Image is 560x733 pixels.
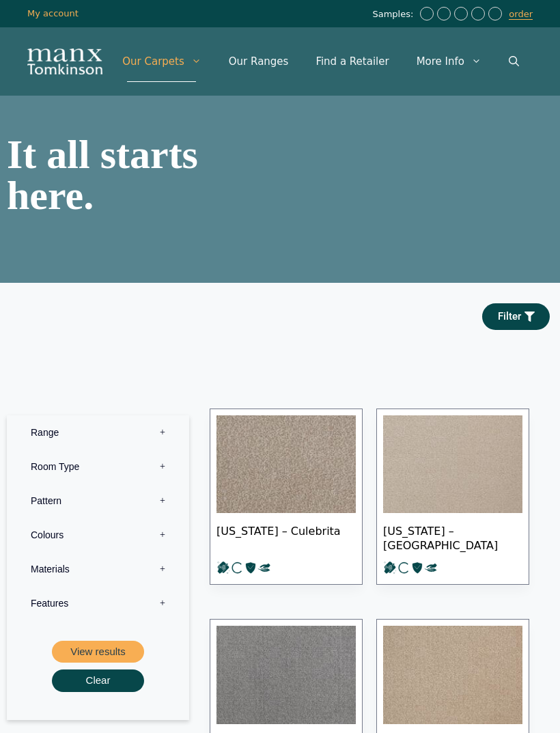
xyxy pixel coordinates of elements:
span: Samples: [372,9,417,20]
img: Manx Tomkinson [27,49,102,74]
label: Materials [17,552,179,586]
a: Our Ranges [215,41,303,82]
span: Filter [498,312,521,322]
a: order [509,9,533,20]
span: [US_STATE] – [GEOGRAPHIC_DATA] [383,513,522,561]
a: [US_STATE] – [GEOGRAPHIC_DATA] [376,409,529,585]
nav: Primary [109,41,533,82]
a: Find a Retailer [302,41,402,82]
h1: It all starts here. [7,134,273,216]
a: Our Carpets [109,41,215,82]
label: Room Type [17,450,179,484]
button: View results [52,641,144,663]
label: Colours [17,518,179,552]
a: [US_STATE] – Culebrita [210,409,363,585]
label: Pattern [17,484,179,518]
a: Open Search Bar [495,41,533,82]
a: My account [27,8,79,18]
a: Filter [482,303,550,330]
button: Clear [52,669,144,692]
a: More Info [403,41,495,82]
span: [US_STATE] – Culebrita [216,513,356,561]
label: Features [17,586,179,620]
label: Range [17,415,179,450]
